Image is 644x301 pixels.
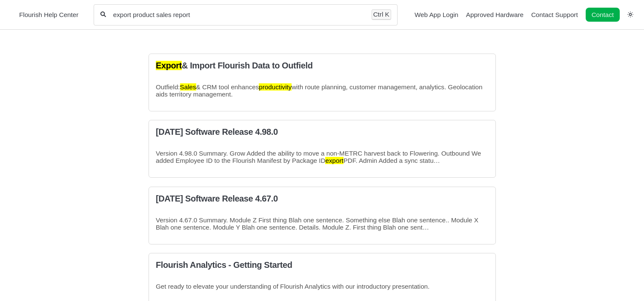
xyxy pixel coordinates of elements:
[180,83,196,91] mark: Sales
[149,54,496,111] a: Export & Import Flourish Data to Outfield article card
[156,194,489,204] h3: [DATE] Software Release 4.67.0
[373,11,384,18] kbd: Ctrl
[627,11,633,18] a: Switch dark mode setting
[156,260,489,270] h3: Flourish Analytics - Getting Started
[259,83,292,91] mark: productivity
[415,11,458,18] a: Web App Login navigation item
[466,11,524,18] a: Approved Hardware navigation item
[11,9,78,20] a: Flourish Help Center
[156,127,489,137] h3: [DATE] Software Release 4.98.0
[156,61,182,70] mark: Export
[156,61,489,71] h3: & Import Flourish Data to Outfield
[156,216,489,231] p: Version 4.67.0 Summary. Module Z First thing Blah one sentence. Something else Blah one sentence....
[149,120,496,178] a: 2023.11.28 Software Release 4.98.0 article card
[586,8,620,22] a: Contact
[11,9,15,20] img: Flourish Help Center Logo
[149,187,496,244] a: 2022.08.09 Software Release 4.67.0 article card
[156,83,489,98] p: Outfield: & CRM tool enhances with route planning, customer management, analytics. Geolocation ai...
[112,11,365,19] input: Help Me With...
[531,11,578,18] a: Contact Support navigation item
[325,157,343,165] mark: export
[156,283,489,290] p: Get ready to elevate your understanding of Flourish Analytics with our introductory presentation.
[584,9,622,21] li: Contact desktop
[19,11,78,18] span: Flourish Help Center
[385,11,389,18] kbd: K
[156,150,489,165] p: Version 4.98.0 Summary. Grow Added the ability to move a non-METRC harvest back to Flowering. Out...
